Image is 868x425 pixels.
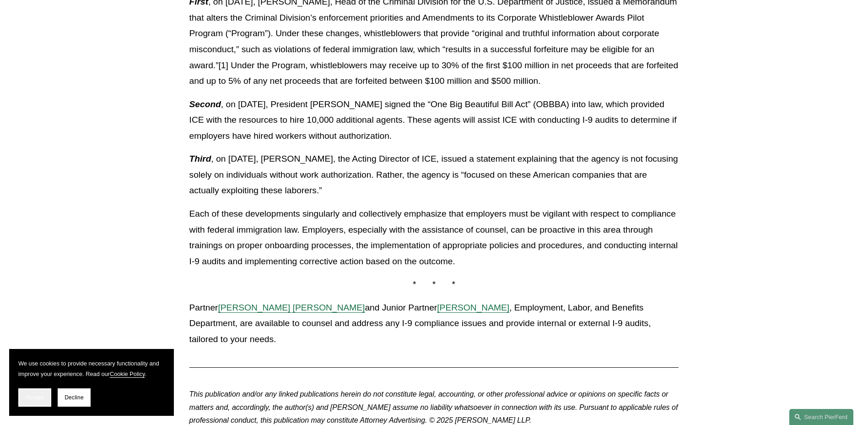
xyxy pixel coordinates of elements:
[189,390,680,425] em: This publication and/or any linked publications herein do not constitute legal, accounting, or ot...
[189,206,679,269] p: Each of these developments singularly and collectively emphasize that employers must be vigilant ...
[18,358,165,379] p: We use cookies to provide necessary functionality and improve your experience. Read our .
[26,394,43,401] span: Accept
[437,303,509,312] a: [PERSON_NAME]
[218,303,365,312] a: [PERSON_NAME] [PERSON_NAME]
[189,97,679,144] p: , on [DATE], President [PERSON_NAME] signed the “One Big Beautiful Bill Act” (OBBBA) into law, wh...
[65,394,84,401] span: Decline
[18,388,51,407] button: Accept
[110,371,145,377] a: Cookie Policy
[189,300,679,348] p: Partner and Junior Partner , Employment, Labor, and Benefits Department, are available to counsel...
[189,151,679,199] p: , on [DATE], [PERSON_NAME], the Acting Director of ICE, issued a statement explaining that the ag...
[789,409,853,425] a: Search this site
[9,349,174,416] section: Cookie banner
[189,154,211,163] em: Third
[189,99,221,109] em: Second
[58,388,91,407] button: Decline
